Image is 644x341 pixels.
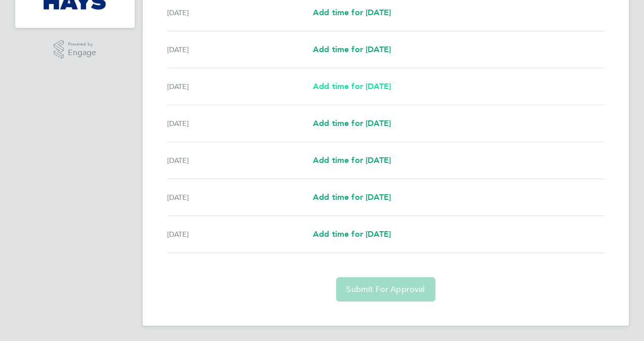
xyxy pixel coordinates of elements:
div: [DATE] [167,117,313,130]
span: Add time for [DATE] [313,155,391,165]
a: Powered byEngage [54,40,97,59]
a: Add time for [DATE] [313,7,391,19]
span: Add time for [DATE] [313,8,391,17]
span: Engage [68,49,96,57]
div: [DATE] [167,80,313,93]
div: [DATE] [167,154,313,166]
a: Add time for [DATE] [313,191,391,203]
div: [DATE] [167,191,313,203]
div: [DATE] [167,7,313,19]
a: Add time for [DATE] [313,154,391,166]
a: Add time for [DATE] [313,80,391,93]
span: Add time for [DATE] [313,229,391,239]
span: Powered by [68,40,96,49]
span: Add time for [DATE] [313,192,391,202]
span: Add time for [DATE] [313,45,391,54]
div: [DATE] [167,44,313,56]
a: Add time for [DATE] [313,44,391,56]
span: Add time for [DATE] [313,118,391,128]
div: [DATE] [167,228,313,240]
a: Add time for [DATE] [313,117,391,130]
a: Add time for [DATE] [313,228,391,240]
span: Add time for [DATE] [313,81,391,91]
